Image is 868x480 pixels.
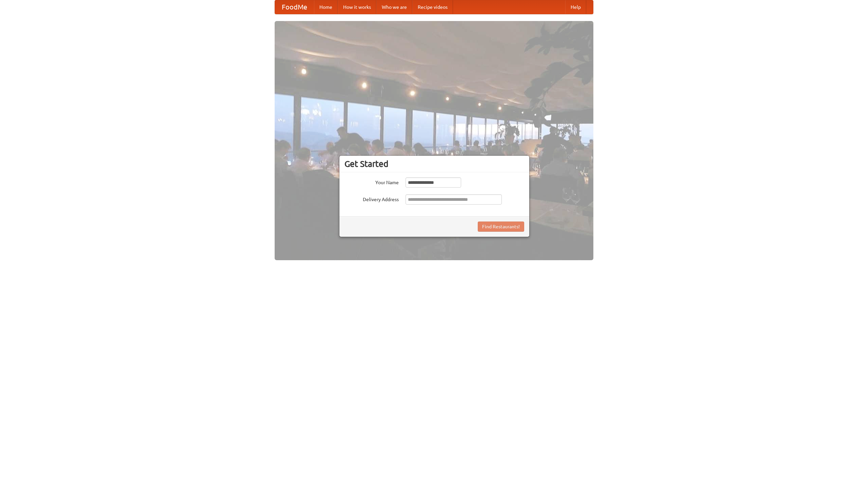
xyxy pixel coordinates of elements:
label: Delivery Address [344,194,399,203]
a: FoodMe [275,0,314,14]
label: Your Name [344,177,399,186]
a: How it works [338,0,376,14]
button: Find Restaurants! [478,222,524,232]
h3: Get Started [344,159,524,169]
a: Help [565,0,586,14]
a: Home [314,0,338,14]
a: Recipe videos [412,0,453,14]
a: Who we are [376,0,412,14]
